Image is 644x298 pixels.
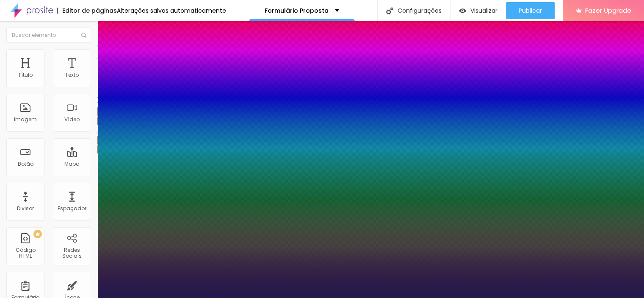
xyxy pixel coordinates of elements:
div: Editor de páginas [57,8,117,14]
div: Redes Sociais [55,247,88,259]
input: Buscar elemento [6,28,91,43]
img: Icone [386,7,393,14]
div: Alterações salvas automaticamente [117,8,226,14]
div: Texto [65,72,79,78]
button: Visualizar [451,2,506,19]
div: Divisor [17,206,34,212]
div: Vídeo [64,117,80,123]
p: Formulário Proposta [265,8,329,14]
span: Publicar [519,7,542,14]
div: Espaçador [58,206,86,212]
div: Botão [18,161,33,167]
button: Publicar [506,2,555,19]
div: Mapa [64,161,80,167]
img: Icone [81,33,86,38]
span: Fazer Upgrade [585,7,631,14]
div: Código HTML [8,247,42,259]
img: view-1.svg [459,7,466,14]
span: Visualizar [470,7,498,14]
div: Imagem [14,117,37,123]
div: Título [18,72,33,78]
